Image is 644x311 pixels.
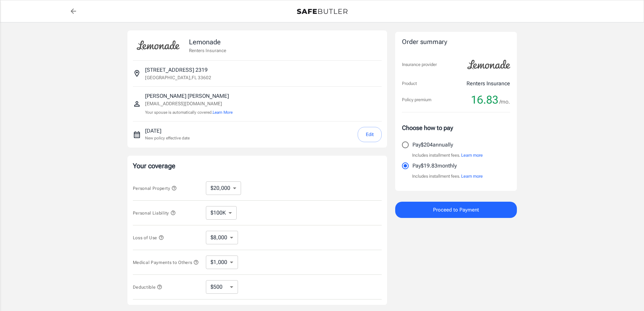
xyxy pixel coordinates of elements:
button: Proceed to Payment [395,202,517,218]
a: back to quotes [67,4,80,18]
p: Renters Insurance [467,80,510,88]
button: Learn More [213,109,233,115]
span: Proceed to Payment [433,205,479,214]
p: [PERSON_NAME] [PERSON_NAME] [145,92,233,100]
span: 16.83 [471,93,498,107]
span: Loss of Use [133,235,164,240]
button: Learn more [461,173,483,180]
button: Edit [358,127,382,142]
svg: Insured person [133,100,141,108]
img: Lemonade [463,55,514,74]
p: Policy premium [402,96,431,103]
p: Pay $19.83 monthly [412,162,457,170]
p: [DATE] [145,127,190,135]
p: Includes installment fees. [412,152,483,159]
p: [STREET_ADDRESS] 2319 [145,66,208,74]
svg: Insured address [133,69,141,77]
div: Order summary [402,37,510,47]
svg: New policy start date [133,131,141,139]
p: Renters Insurance [189,47,226,54]
p: Pay $204 annually [412,141,453,149]
p: [GEOGRAPHIC_DATA] , FL 33602 [145,74,211,81]
p: Product [402,80,417,87]
button: Deductible [133,283,163,291]
button: Loss of Use [133,234,164,242]
p: New policy effective date [145,135,190,141]
button: Medical Payments to Others [133,258,199,266]
span: Personal Property [133,186,177,191]
span: Deductible [133,285,163,290]
p: [EMAIL_ADDRESS][DOMAIN_NAME] [145,100,233,107]
p: Your coverage [133,161,382,171]
p: Insurance provider [402,61,437,68]
span: Medical Payments to Others [133,260,199,265]
p: Lemonade [189,37,226,47]
img: Back to quotes [297,9,348,14]
p: Choose how to pay [402,123,510,132]
p: Your spouse is automatically covered. [145,109,233,116]
p: Includes installment fees. [412,173,483,180]
span: /mo. [499,97,510,107]
span: Personal Liability [133,210,176,216]
button: Personal Liability [133,209,176,217]
button: Learn more [461,152,483,159]
img: Lemonade [133,36,184,55]
button: Personal Property [133,184,177,192]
